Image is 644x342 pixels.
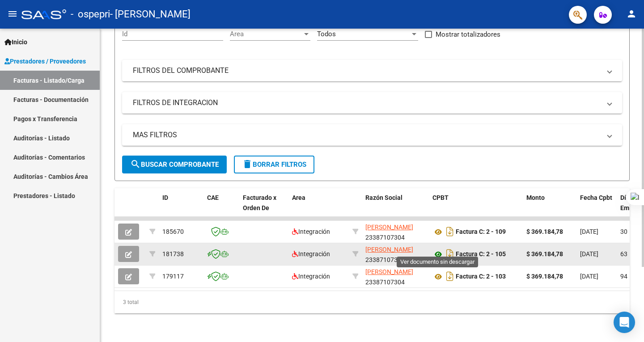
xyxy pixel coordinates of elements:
span: Area [230,30,302,38]
span: 94 [620,273,627,280]
mat-expansion-panel-header: FILTROS DEL COMPROBANTE [122,60,622,81]
i: Descargar documento [444,247,456,261]
datatable-header-cell: CPBT [429,188,523,228]
mat-panel-title: FILTROS DEL COMPROBANTE [133,66,601,76]
span: Razón Social [365,194,402,201]
span: 63 [620,250,627,258]
span: CPBT [432,194,449,201]
span: [PERSON_NAME] [365,268,413,275]
span: 185670 [162,228,184,235]
span: 179117 [162,273,184,280]
span: Todos [317,30,336,38]
strong: Factura C: 2 - 103 [456,273,506,280]
datatable-header-cell: Monto [523,188,576,228]
div: 23387107304 [365,245,425,263]
div: Open Intercom Messenger [614,312,635,333]
datatable-header-cell: CAE [203,188,239,228]
strong: Factura C: 2 - 109 [456,228,506,236]
span: [DATE] [580,250,598,258]
strong: $ 369.184,78 [526,273,563,280]
datatable-header-cell: Area [288,188,349,228]
datatable-header-cell: Razón Social [362,188,429,228]
span: Buscar Comprobante [130,160,219,169]
span: Integración [292,228,330,235]
mat-expansion-panel-header: FILTROS DE INTEGRACION [122,92,622,114]
span: Borrar Filtros [242,160,306,169]
span: Inicio [4,37,27,47]
datatable-header-cell: ID [159,188,203,228]
i: Descargar documento [444,269,456,283]
span: Monto [526,194,545,201]
strong: $ 369.184,78 [526,250,563,258]
div: 3 total [114,291,630,313]
span: - ospepri [71,4,110,24]
datatable-header-cell: Facturado x Orden De [239,188,288,228]
span: [PERSON_NAME] [365,224,413,231]
span: Facturado x Orden De [243,194,276,211]
mat-icon: menu [7,8,18,19]
span: Area [292,194,305,201]
button: Buscar Comprobante [122,156,227,173]
mat-icon: delete [242,159,253,169]
span: ID [162,194,168,201]
span: 181738 [162,250,184,258]
strong: $ 369.184,78 [526,228,563,235]
strong: Factura C: 2 - 105 [456,251,506,258]
mat-panel-title: FILTROS DE INTEGRACION [133,98,601,108]
span: [PERSON_NAME] [365,246,413,253]
span: Prestadores / Proveedores [4,56,86,66]
mat-expansion-panel-header: MAS FILTROS [122,124,622,146]
i: Descargar documento [444,224,456,239]
span: Integración [292,273,330,280]
mat-icon: search [130,159,141,169]
span: - [PERSON_NAME] [110,4,191,24]
div: 23387107304 [365,267,425,286]
span: Mostrar totalizadores [436,29,500,40]
span: Integración [292,250,330,258]
button: Borrar Filtros [234,156,314,173]
mat-icon: person [626,8,637,19]
mat-panel-title: MAS FILTROS [133,130,601,140]
span: [DATE] [580,228,598,235]
span: 30 [620,228,627,235]
div: 23387107304 [365,222,425,241]
span: Fecha Cpbt [580,194,612,201]
span: [DATE] [580,273,598,280]
span: CAE [207,194,219,201]
datatable-header-cell: Fecha Cpbt [576,188,617,228]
